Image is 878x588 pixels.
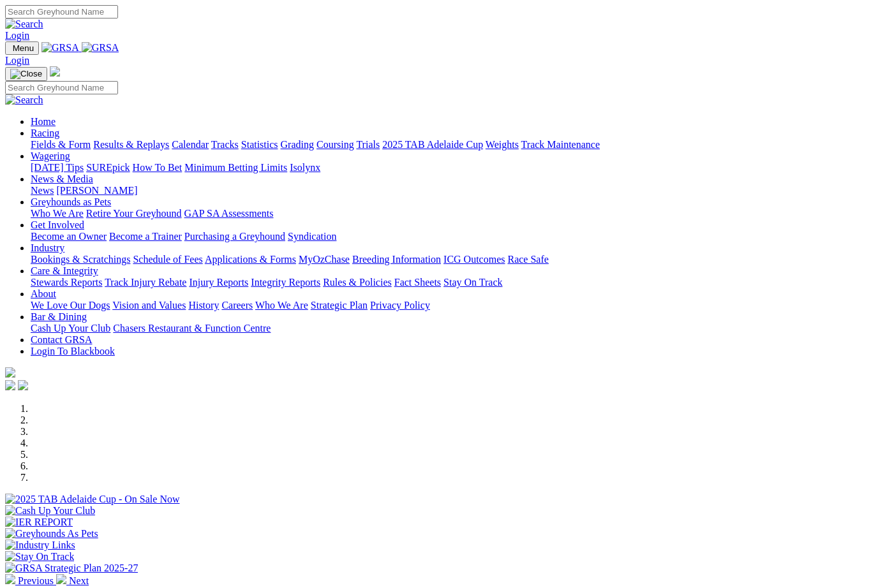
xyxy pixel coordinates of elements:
button: Toggle navigation [5,67,47,81]
a: [DATE] Tips [31,162,84,173]
a: Track Injury Rebate [105,277,186,288]
div: Racing [31,139,873,151]
span: Next [69,575,89,586]
span: Previous [18,575,54,586]
a: Chasers Restaurant & Function Centre [113,323,271,334]
div: Get Involved [31,231,873,242]
a: Become a Trainer [109,231,182,242]
a: Get Involved [31,219,84,230]
a: Bookings & Scratchings [31,254,130,265]
a: Stewards Reports [31,277,102,288]
img: logo-grsa-white.png [5,367,15,378]
a: How To Bet [133,162,182,173]
a: 2025 TAB Adelaide Cup [382,139,483,150]
a: Track Maintenance [521,139,600,150]
a: Contact GRSA [31,334,92,345]
a: Next [56,575,89,586]
input: Search [5,81,118,94]
a: Home [31,116,56,127]
img: GRSA [41,42,79,54]
a: Statistics [241,139,278,150]
a: Applications & Forms [205,254,296,265]
a: Purchasing a Greyhound [184,231,285,242]
a: Results & Replays [93,139,169,150]
a: Industry [31,242,64,253]
img: Search [5,18,43,30]
a: Login [5,30,29,41]
a: Tracks [211,139,239,150]
a: News [31,185,54,196]
img: Search [5,94,43,106]
a: Who We Are [255,300,308,311]
a: Careers [221,300,253,311]
a: SUREpick [86,162,130,173]
a: Syndication [288,231,336,242]
a: Who We Are [31,208,84,219]
div: Care & Integrity [31,277,873,288]
a: GAP SA Assessments [184,208,274,219]
img: logo-grsa-white.png [50,66,60,77]
div: About [31,300,873,311]
a: Fact Sheets [394,277,441,288]
input: Search [5,5,118,18]
a: Schedule of Fees [133,254,202,265]
a: Cash Up Your Club [31,323,110,334]
a: Rules & Policies [323,277,392,288]
a: MyOzChase [299,254,350,265]
a: Isolynx [290,162,320,173]
img: Industry Links [5,540,75,551]
a: Previous [5,575,56,586]
a: Integrity Reports [251,277,320,288]
div: Wagering [31,162,873,173]
a: Bar & Dining [31,311,87,322]
div: Bar & Dining [31,323,873,334]
a: ICG Outcomes [443,254,505,265]
button: Toggle navigation [5,41,39,55]
a: [PERSON_NAME] [56,185,137,196]
div: News & Media [31,185,873,196]
a: Weights [486,139,519,150]
img: twitter.svg [18,380,28,390]
div: Industry [31,254,873,265]
img: IER REPORT [5,517,73,528]
img: Close [10,69,42,79]
img: Cash Up Your Club [5,505,95,517]
a: News & Media [31,173,93,184]
a: Grading [281,139,314,150]
a: Stay On Track [443,277,502,288]
img: 2025 TAB Adelaide Cup - On Sale Now [5,494,180,505]
img: facebook.svg [5,380,15,390]
img: chevron-right-pager-white.svg [56,574,66,584]
a: Become an Owner [31,231,107,242]
img: GRSA [82,42,119,54]
a: Greyhounds as Pets [31,196,111,207]
a: Trials [356,139,380,150]
a: Wagering [31,151,70,161]
a: Minimum Betting Limits [184,162,287,173]
img: GRSA Strategic Plan 2025-27 [5,562,138,574]
img: Stay On Track [5,551,74,562]
a: About [31,288,56,299]
span: Menu [13,43,34,53]
img: chevron-left-pager-white.svg [5,574,15,584]
img: Greyhounds As Pets [5,528,98,540]
a: Privacy Policy [370,300,430,311]
a: Breeding Information [352,254,441,265]
a: Strategic Plan [311,300,368,311]
a: Login To Blackbook [31,346,115,356]
a: Vision and Values [112,300,186,311]
a: Racing [31,128,59,138]
a: Care & Integrity [31,265,98,276]
a: We Love Our Dogs [31,300,110,311]
a: Retire Your Greyhound [86,208,182,219]
a: Login [5,55,29,66]
a: Injury Reports [189,277,248,288]
div: Greyhounds as Pets [31,208,873,219]
a: Fields & Form [31,139,91,150]
a: Coursing [316,139,354,150]
a: History [188,300,219,311]
a: Calendar [172,139,209,150]
a: Race Safe [507,254,548,265]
